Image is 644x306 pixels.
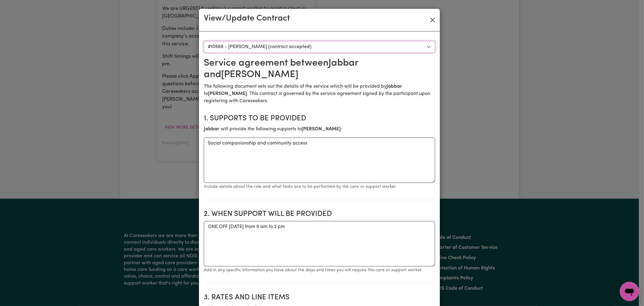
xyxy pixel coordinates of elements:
[386,84,402,89] b: Jabbar
[204,125,435,133] p: will provide the following supports to :
[204,184,396,189] small: Include details about the role and what tasks are to be performed by the care or support worker
[204,138,435,183] textarea: Social companionship and community access
[204,268,423,272] small: Add in any specific information you have about the days and times you will require this care or s...
[204,114,435,123] h2: 1. Supports to be provided
[204,210,435,219] h2: 2. When support will be provided
[204,127,221,132] b: Jabbar
[208,91,247,96] b: [PERSON_NAME]
[204,57,435,81] h2: Service agreement between Jabbar and [PERSON_NAME]
[204,83,435,105] p: The following document sets out the details of the service which will be provided by to . This co...
[428,15,437,25] button: Close
[302,127,341,132] b: [PERSON_NAME]
[204,221,435,266] textarea: ONE OFF [DATE] from 9 am to 2 pm
[204,14,290,24] h3: View/Update Contract
[620,282,639,301] iframe: Button to launch messaging window
[204,293,435,302] h2: 3. Rates and Line Items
